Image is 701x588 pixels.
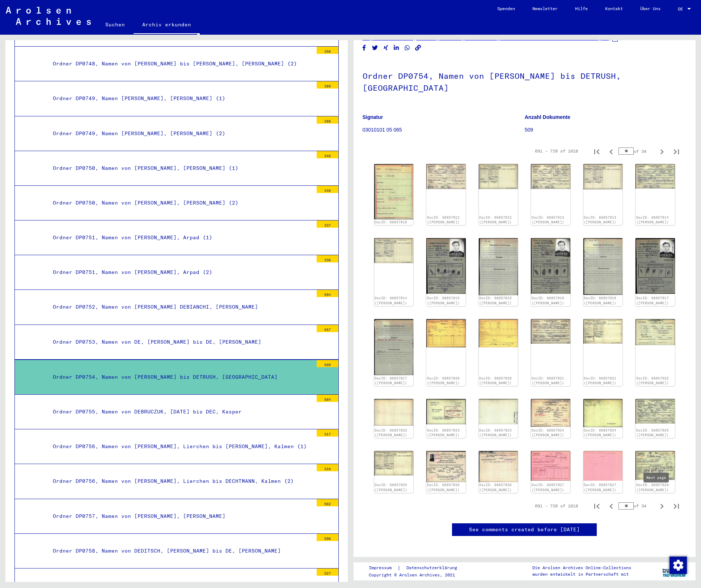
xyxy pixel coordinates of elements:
img: 002.jpg [374,451,414,476]
div: | [369,564,466,572]
div: 389 [317,81,338,89]
button: Share on LinkedIn [393,43,400,52]
a: DocID: 66857028 ([PERSON_NAME]) [636,483,669,492]
b: Signatur [363,114,383,120]
div: 691 – 720 of 1018 [535,503,578,509]
a: Archiv erkunden [134,16,200,35]
a: See comments created before [DATE] [469,526,580,533]
div: Ordner DP0750, Namen von [PERSON_NAME], [PERSON_NAME] (2) [47,196,313,210]
button: Share on Facebook [360,43,368,52]
div: of 34 [618,148,655,155]
img: 002.jpg [374,238,414,263]
a: DocID: 66857023 ([PERSON_NAME]) [479,428,512,437]
img: 002.jpg [479,238,518,295]
a: DocID: 66857027 ([PERSON_NAME]) [532,483,564,492]
img: 001.jpg [635,451,675,480]
img: 002.jpg [583,451,623,481]
button: Share on WhatsApp [404,43,411,52]
img: 002.jpg [583,399,623,427]
a: Impressum [369,564,397,572]
img: 001.jpg [426,451,466,482]
a: DocID: 66857022 ([PERSON_NAME]) [375,428,407,437]
a: DocID: 66857016 ([PERSON_NAME]) [584,296,616,305]
img: 001.jpg [426,399,466,424]
button: Next page [655,499,669,513]
div: Ordner DP0754, Namen von [PERSON_NAME] bis DETRUSH, [GEOGRAPHIC_DATA] [47,370,313,384]
a: DocID: 66857020 ([PERSON_NAME]) [479,376,512,385]
img: 002.jpg [374,399,414,425]
div: 509 [317,360,338,367]
div: Ordner DP0751, Namen von [PERSON_NAME], Arpad (1) [47,231,313,245]
img: 001.jpg [426,319,466,347]
img: 001.jpg [531,238,570,294]
a: Datenschutzerklärung [401,564,466,572]
img: 001.jpg [635,238,675,293]
img: 001.jpg [374,164,414,219]
div: 316 [317,464,338,471]
a: DocID: 66857025 ([PERSON_NAME]) [636,428,669,437]
a: DocID: 66857015 ([PERSON_NAME]) [427,296,460,305]
div: Ordner DP0758, Namen von DEDITSCH, [PERSON_NAME] bis DE, [PERSON_NAME] [47,544,313,558]
p: 509 [525,126,687,134]
div: 337 [317,220,338,228]
button: Copy link [414,43,422,52]
div: Ordner DP0749, Namen [PERSON_NAME], [PERSON_NAME] (1) [47,91,313,106]
p: 03010101 05 065 [363,126,524,134]
button: Last page [669,144,684,158]
button: First page [590,144,604,158]
p: Copyright © Arolsen Archives, 2021 [369,572,466,578]
div: Ordner DP0751, Namen von [PERSON_NAME], Arpad (2) [47,265,313,279]
img: Zustimmung ändern [670,557,687,574]
img: 001.jpg [426,238,466,294]
div: 346 [317,186,338,193]
img: 002.jpg [583,164,623,189]
div: of 34 [618,502,655,509]
a: DocID: 66857025 ([PERSON_NAME]) [375,483,407,492]
div: 594 [317,290,338,297]
a: DocID: 66857024 ([PERSON_NAME]) [584,428,616,437]
button: Share on Twitter [371,43,379,52]
div: 691 – 720 of 1018 [535,148,578,154]
img: 002.jpg [479,451,518,482]
div: 388 [317,116,338,124]
img: 002.jpg [479,319,518,347]
button: First page [590,499,604,513]
div: 317 [317,429,338,437]
div: 527 [317,568,338,576]
div: 557 [317,325,338,332]
img: 001.jpg [531,451,570,480]
a: DocID: 66857015 ([PERSON_NAME]) [479,296,512,305]
img: 002.jpg [583,319,623,344]
div: 562 [317,499,338,506]
button: Last page [669,499,684,513]
img: 001.jpg [531,399,570,427]
div: Ordner DP0748, Namen von [PERSON_NAME] bis [PERSON_NAME], [PERSON_NAME] (2) [47,57,313,71]
a: DocID: 66857013 ([PERSON_NAME]) [532,215,564,224]
div: 598 [317,534,338,541]
button: Previous page [604,499,618,513]
a: DocID: 66857012 ([PERSON_NAME]) [479,215,512,224]
div: Ordner DP0756, Namen von [PERSON_NAME], Lierchen bis [PERSON_NAME], Kalmen (1) [47,439,313,454]
div: Ordner DP0750, Namen von [PERSON_NAME], [PERSON_NAME] (1) [47,161,313,175]
div: Ordner DP0753, Namen von DE, [PERSON_NAME] bis DE, [PERSON_NAME] [47,335,313,349]
img: 001.jpg [426,164,466,189]
img: 002.jpg [583,238,623,295]
p: wurden entwickelt in Partnerschaft mit [532,571,631,578]
img: 002.jpg [479,164,518,189]
a: DocID: 66857012 ([PERSON_NAME]) [427,215,460,224]
img: 002.jpg [374,319,414,375]
a: Suchen [97,16,134,33]
button: Previous page [604,144,618,158]
span: DE [678,7,686,12]
a: DocID: 66857017 ([PERSON_NAME]) [636,296,669,305]
a: DocID: 66857026 ([PERSON_NAME]) [427,483,460,492]
a: DocID: 66857027 ([PERSON_NAME]) [584,483,616,492]
a: DocID: 66857022 ([PERSON_NAME]) [636,376,669,385]
a: DocID: 66857020 ([PERSON_NAME]) [427,376,460,385]
img: Arolsen_neg.svg [6,7,91,25]
h1: Ordner DP0754, Namen von [PERSON_NAME] bis DETRUSH, [GEOGRAPHIC_DATA] [363,59,687,103]
div: Ordner DP0752, Namen von [PERSON_NAME] DEBIANCHI, [PERSON_NAME] [47,300,313,314]
a: DocID: 66857014 ([PERSON_NAME]) [636,215,669,224]
div: Ordner DP0756, Namen von [PERSON_NAME], Lierchen bis DECHTMANN, Kalmen (2) [47,474,313,488]
a: DocID: 66857026 ([PERSON_NAME]) [479,483,512,492]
